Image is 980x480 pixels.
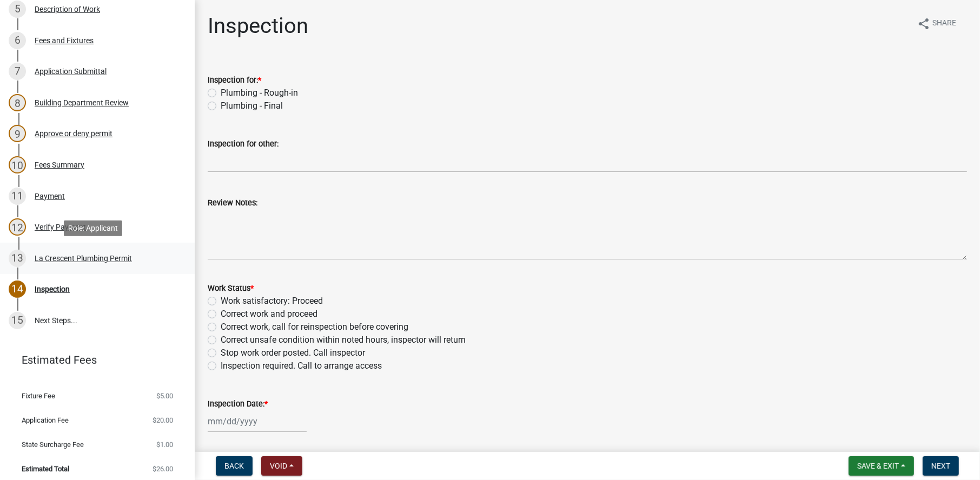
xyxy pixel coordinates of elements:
[208,199,257,207] label: Review Notes:
[9,349,177,371] a: Estimated Fees
[9,312,26,329] div: 15
[261,456,302,476] button: Void
[64,220,122,236] div: Role: Applicant
[221,334,466,346] label: Correct unsafe condition within noted hours, inspector will return
[35,285,70,293] div: Inspection
[208,410,307,432] input: mm/dd/yyyy
[9,63,26,80] div: 7
[156,441,173,448] span: $1.00
[153,417,173,424] span: $20.00
[216,456,253,476] button: Back
[22,392,55,399] span: Fixture Fee
[22,417,69,424] span: Application Fee
[35,192,65,200] div: Payment
[35,161,84,169] div: Fees Summary
[917,17,930,30] i: share
[35,68,107,75] div: Application Submittal
[9,218,26,236] div: 12
[22,465,69,472] span: Estimated Total
[9,281,26,298] div: 14
[9,125,26,142] div: 9
[221,359,382,372] label: Inspection required. Call to arrange access
[208,77,261,84] label: Inspection for:
[909,13,965,34] button: shareShare
[9,94,26,111] div: 8
[221,86,298,99] label: Plumbing - Rough-in
[849,456,914,476] button: Save & Exit
[35,130,112,137] div: Approve or deny permit
[208,141,279,148] label: Inspection for other:
[35,255,132,262] div: La Crescent Plumbing Permit
[221,99,283,112] label: Plumbing - Final
[221,295,323,308] label: Work satisfactory: Proceed
[221,346,365,359] label: Stop work order posted. Call inspector
[270,462,287,470] span: Void
[208,285,254,292] label: Work Status
[156,392,173,399] span: $5.00
[35,99,129,106] div: Building Department Review
[224,462,244,470] span: Back
[22,441,84,448] span: State Surcharge Fee
[923,456,959,476] button: Next
[931,462,950,470] span: Next
[857,462,899,470] span: Save & Exit
[9,250,26,267] div: 13
[221,321,408,334] label: Correct work, call for reinspection before covering
[9,32,26,49] div: 6
[35,5,100,13] div: Description of Work
[221,308,317,321] label: Correct work and proceed
[9,156,26,174] div: 10
[208,13,308,39] h1: Inspection
[153,465,173,472] span: $26.00
[35,37,94,44] div: Fees and Fixtures
[208,401,268,408] label: Inspection Date:
[9,188,26,205] div: 11
[9,1,26,18] div: 5
[35,223,86,231] div: Verify Payment
[932,17,956,30] span: Share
